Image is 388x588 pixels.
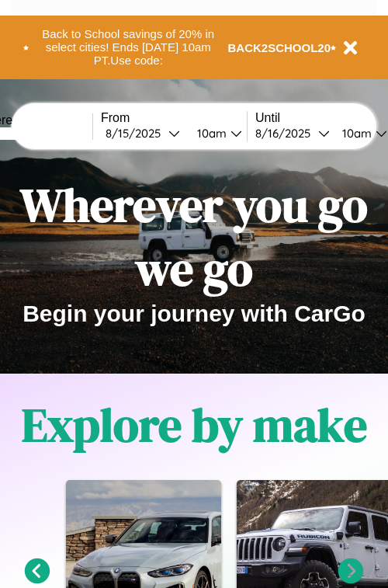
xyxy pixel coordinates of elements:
h1: Explore by make [22,393,367,457]
button: 10am [185,125,247,141]
div: 8 / 15 / 2025 [106,126,168,141]
label: From [101,111,247,125]
button: Back to School savings of 20% in select cities! Ends [DATE] 10am PT.Use code: [29,23,228,71]
div: 10am [334,126,376,141]
div: 10am [189,126,230,141]
button: 8/15/2025 [101,125,185,141]
div: 8 / 16 / 2025 [255,126,318,141]
b: BACK2SCHOOL20 [228,41,331,54]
